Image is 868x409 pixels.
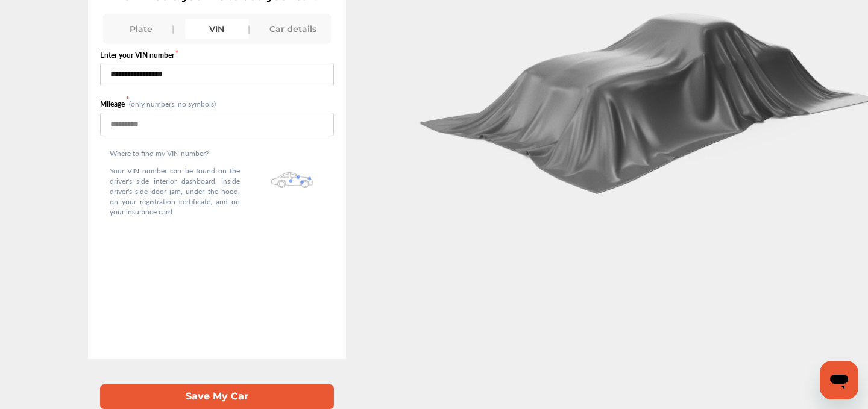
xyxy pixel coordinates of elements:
img: olbwX0zPblBWoAAAAASUVORK5CYII= [271,172,313,187]
p: Where to find my VIN number? [110,148,241,158]
label: Mileage [100,99,129,109]
label: Enter your VIN number [100,50,335,60]
button: Save My Car [100,384,335,409]
p: Your VIN number can be found on the driver's side interior dashboard, inside driver's side door j... [110,166,241,217]
small: (only numbers, no symbols) [129,99,216,109]
iframe: Button to launch messaging window [820,361,858,399]
div: Car details [261,19,325,39]
div: Plate [109,19,173,39]
div: VIN [185,19,249,39]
